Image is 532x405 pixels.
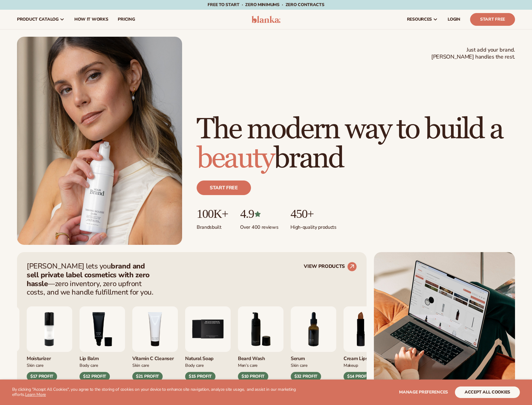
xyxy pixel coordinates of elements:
[17,17,59,22] span: product catalog
[17,37,182,245] img: Female holding tanning mousse.
[399,386,448,398] button: Manage preferences
[238,306,283,352] img: Foaming beard wash.
[27,352,72,362] div: Moisturizer
[80,306,125,381] div: 3 / 9
[132,362,178,368] div: Skin Care
[197,207,228,221] p: 100K+
[402,10,443,29] a: resources
[197,221,228,231] p: Brands built
[185,352,231,362] div: Natural Soap
[185,362,231,368] div: Body Care
[25,392,46,397] a: Learn More
[208,2,324,8] span: Free to start · ZERO minimums · ZERO contracts
[304,262,357,272] a: VIEW PRODUCTS
[132,352,178,362] div: Vitamin C Cleanser
[132,306,178,352] img: Vitamin c cleanser.
[374,252,515,391] img: Shopify Image 2
[455,386,520,398] button: accept all cookies
[344,306,389,352] img: Luxury cream lipstick.
[238,352,283,362] div: Beard Wash
[80,352,125,362] div: Lip Balm
[132,372,163,381] div: $21 PROFIT
[291,352,336,362] div: Serum
[27,362,72,368] div: Skin Care
[197,141,274,176] span: beauty
[290,207,336,221] p: 450+
[197,181,251,195] a: Start free
[27,262,157,297] p: [PERSON_NAME] lets you —zero inventory, zero upfront costs, and we handle fulfillment for you.
[118,17,135,22] span: pricing
[12,10,69,29] a: product catalog
[431,46,515,61] span: Just add your brand. [PERSON_NAME] handles the rest.
[443,10,465,29] a: LOGIN
[27,261,150,289] strong: brand and sell private label cosmetics with zero hassle
[238,306,283,381] div: 6 / 9
[27,306,72,381] div: 2 / 9
[80,362,125,368] div: Body Care
[291,372,321,381] div: $32 PROFIT
[12,387,318,397] p: By clicking "Accept All Cookies", you agree to the storing of cookies on your device to enhance s...
[252,16,280,23] img: logo
[344,362,389,368] div: Makeup
[291,306,336,381] div: 7 / 9
[240,207,278,221] p: 4.9
[74,17,108,22] span: How It Works
[185,306,231,381] div: 5 / 9
[238,372,268,381] div: $10 PROFIT
[407,17,432,22] span: resources
[240,221,278,231] p: Over 400 reviews
[399,389,448,395] span: Manage preferences
[344,352,389,362] div: Cream Lipstick
[185,372,215,381] div: $15 PROFIT
[132,306,178,381] div: 4 / 9
[80,372,110,381] div: $12 PROFIT
[113,10,140,29] a: pricing
[290,221,336,231] p: High-quality products
[27,372,57,381] div: $17 PROFIT
[470,13,515,26] a: Start Free
[185,306,231,352] img: Nature bar of soap.
[344,306,389,381] div: 8 / 9
[27,306,72,352] img: Moisturizing lotion.
[448,17,460,22] span: LOGIN
[80,306,125,352] img: Smoothing lip balm.
[344,372,374,381] div: $14 PROFIT
[291,306,336,352] img: Collagen and retinol serum.
[238,362,283,368] div: Men’s Care
[197,115,515,173] h1: The modern way to build a brand
[291,362,336,368] div: Skin Care
[69,10,113,29] a: How It Works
